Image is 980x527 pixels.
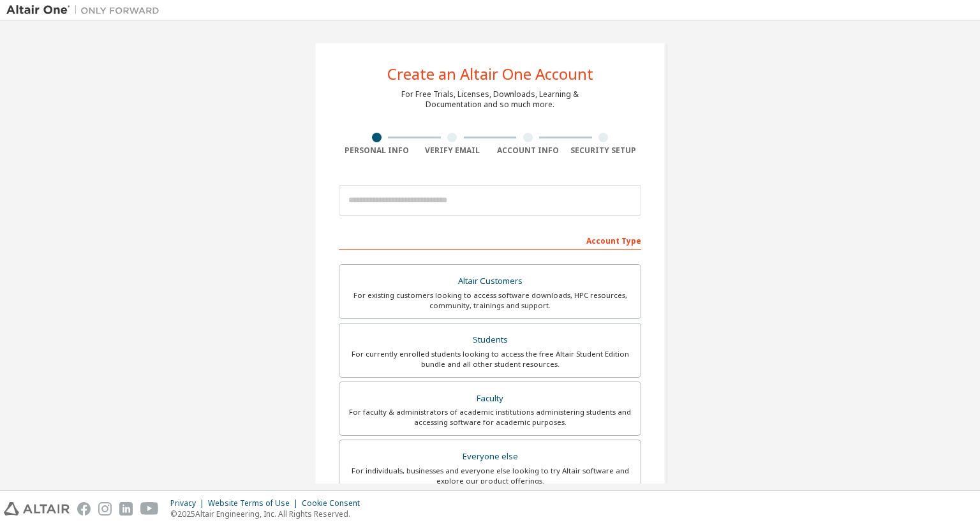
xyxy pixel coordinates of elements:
[339,145,415,156] div: Personal Info
[566,145,642,156] div: Security Setup
[98,502,112,516] img: instagram.svg
[415,145,491,156] div: Verify Email
[347,349,633,369] div: For currently enrolled students looking to access the free Altair Student Edition bundle and all ...
[140,502,159,516] img: youtube.svg
[119,502,133,516] img: linkedin.svg
[170,498,208,508] div: Privacy
[170,508,367,519] p: © 2025 Altair Engineering, Inc. All Rights Reserved.
[347,331,633,349] div: Students
[347,407,633,427] div: For faculty & administrators of academic institutions administering students and accessing softwa...
[401,89,579,110] div: For Free Trials, Licenses, Downloads, Learning & Documentation and so much more.
[4,502,70,516] img: altair_logo.svg
[347,272,633,290] div: Altair Customers
[302,498,367,508] div: Cookie Consent
[490,145,566,156] div: Account Info
[387,66,593,82] div: Create an Altair One Account
[347,466,633,486] div: For individuals, businesses and everyone else looking to try Altair software and explore our prod...
[77,502,91,516] img: facebook.svg
[347,390,633,408] div: Faculty
[6,4,166,17] img: Altair One
[339,230,641,250] div: Account Type
[347,448,633,466] div: Everyone else
[347,290,633,311] div: For existing customers looking to access software downloads, HPC resources, community, trainings ...
[208,498,302,508] div: Website Terms of Use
